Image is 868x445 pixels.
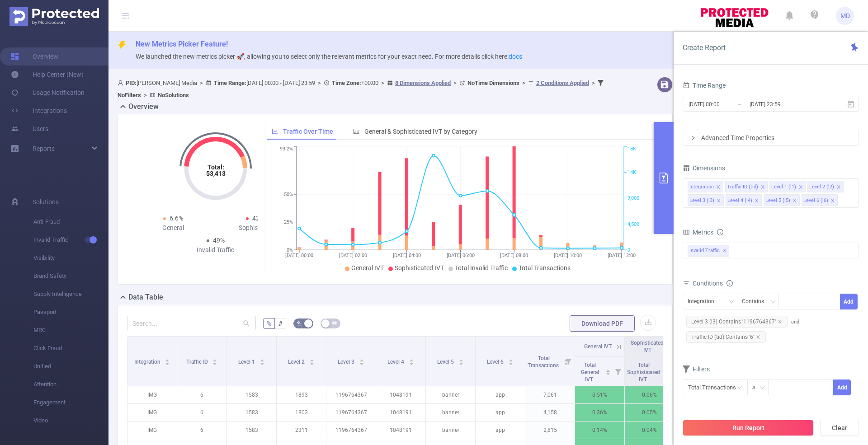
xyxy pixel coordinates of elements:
[770,299,776,305] i: icon: down
[627,221,639,227] tspan: 4,500
[683,82,726,89] span: Time Range
[840,7,850,25] span: MD
[528,355,560,369] span: Total Transactions
[165,358,170,361] i: icon: caret-up
[118,92,141,98] b: No Filters
[554,253,582,258] tspan: [DATE] 10:00
[426,386,475,403] p: banner
[332,80,361,86] b: Time Zone:
[625,404,674,421] p: 0.05%
[836,185,841,190] i: icon: close
[165,358,170,363] div: Sort
[688,245,729,257] span: Invalid Traffic
[625,422,674,439] p: 0.04%
[338,359,356,365] span: Level 3
[127,386,177,403] p: IMG
[726,194,762,206] li: Level 4 (l4)
[326,404,376,421] p: 1196764367
[688,98,761,110] input: Start date
[409,361,414,364] i: icon: caret-down
[409,358,414,361] i: icon: caret-up
[297,320,302,326] i: icon: bg-colors
[288,359,306,365] span: Level 2
[760,185,765,190] i: icon: close
[392,253,420,258] tspan: [DATE] 04:00
[627,362,660,383] span: Total Sophisticated IVT
[272,128,278,135] i: icon: line-chart
[688,181,723,192] li: Integration
[627,169,636,175] tspan: 14K
[426,422,475,439] p: banner
[177,386,226,403] p: 6
[458,358,463,361] i: icon: caret-up
[437,359,455,365] span: Level 5
[409,358,414,363] div: Sort
[683,130,859,145] div: icon: rightAdvanced Time Properties
[339,253,367,258] tspan: [DATE] 02:00
[212,361,217,364] i: icon: caret-down
[509,53,522,60] a: docs
[309,358,315,363] div: Sort
[315,80,324,86] span: >
[742,294,770,309] div: Contains
[729,299,734,305] i: icon: down
[227,404,276,421] p: 1583
[608,253,636,258] tspan: [DATE] 12:00
[126,80,137,86] b: PID:
[689,181,714,193] div: Integration
[525,422,575,439] p: 2,815
[127,404,177,421] p: IMG
[752,380,762,395] div: ≥
[33,285,108,303] span: Supply Intelligence
[170,215,183,222] span: 6.6%
[683,420,814,436] button: Run Report
[769,181,806,192] li: Level 1 (l1)
[765,195,790,206] div: Level 5 (l5)
[627,146,636,152] tspan: 18K
[33,321,108,339] span: MRC
[33,140,55,158] a: Reports
[378,80,387,86] span: >
[359,358,364,361] i: icon: caret-up
[771,181,796,193] div: Level 1 (l1)
[277,386,326,403] p: 1893
[33,231,108,249] span: Invalid Traffic
[267,320,271,327] span: %
[118,41,127,50] i: icon: thunderbolt
[612,357,624,386] i: Filter menu
[661,357,674,386] i: Filter menu
[803,195,828,206] div: Level 6 (l6)
[458,358,464,363] div: Sort
[525,404,575,421] p: 4,158
[467,80,519,86] b: No Time Dimensions
[830,198,835,204] i: icon: close
[395,80,451,86] u: 8 Dimensions Applied
[359,358,364,363] div: Sort
[686,331,766,343] span: Traffic ID (tid) Contains '6'
[689,195,714,206] div: Level 3 (l3)
[277,422,326,439] p: 2311
[631,340,664,353] span: Sophisticated IVT
[259,358,265,363] div: Sort
[206,170,225,177] tspan: 53,413
[33,249,108,267] span: Visibility
[536,80,589,86] u: 2 Conditions Applied
[727,181,758,193] div: Traffic ID (tid)
[134,359,162,365] span: Integration
[259,361,264,364] i: icon: caret-down
[476,422,525,439] p: app
[11,120,48,138] a: Users
[562,337,575,386] i: Filter menu
[197,80,206,86] span: >
[584,343,612,350] span: General IVT
[570,315,635,332] button: Download PDF
[11,84,85,102] a: Usage Notification
[376,386,425,403] p: 1048191
[820,420,859,436] button: Clear
[726,280,733,286] i: icon: info-circle
[683,164,725,172] span: Dimensions
[33,375,108,393] span: Attention
[683,43,726,52] span: Create Report
[451,80,459,86] span: >
[749,98,822,110] input: End date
